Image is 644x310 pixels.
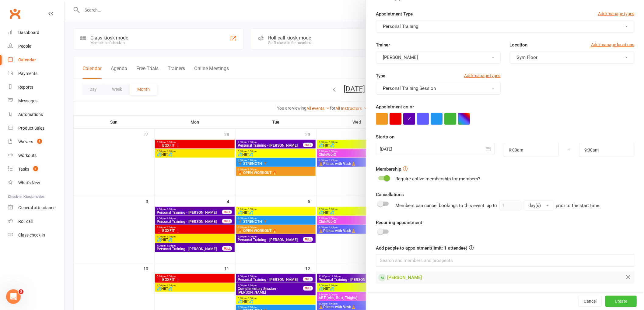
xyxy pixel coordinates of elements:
[528,203,541,208] span: day(s)
[605,296,637,307] button: Create
[510,41,528,49] label: Location
[18,167,29,172] div: Tasks
[8,53,64,67] a: Calendar
[18,153,37,158] div: Workouts
[376,165,401,173] label: Membership
[376,51,500,64] button: [PERSON_NAME]
[18,139,33,144] div: Waivers
[19,289,23,294] span: 3
[8,67,64,80] a: Payments
[376,191,404,198] label: Cancellations
[18,219,33,224] div: Roll call
[18,57,36,62] div: Calendar
[18,180,40,185] div: What's New
[524,201,553,210] button: day(s)
[18,112,43,117] div: Automations
[18,85,33,90] div: Reports
[376,133,394,141] label: Starts on
[431,245,474,251] span: (limit: 1 attendee)
[487,201,553,210] div: up to
[376,82,500,95] button: Personal Training Session
[8,201,64,215] a: General attendance kiosk mode
[598,10,634,17] a: Add/manage types
[8,94,64,108] a: Messages
[8,162,64,176] a: Tasks 1
[376,254,634,267] input: Search and members and prospects
[18,44,31,49] div: People
[625,274,632,281] button: Remove from Appointment
[18,98,37,103] div: Messages
[18,233,45,237] div: Class check-in
[33,166,38,171] span: 1
[8,39,64,53] a: People
[8,149,64,162] a: Workouts
[395,175,480,182] div: Require active membership for members?
[591,41,634,48] a: Add/manage locations
[387,275,422,280] span: [PERSON_NAME]
[8,121,64,135] a: Product Sales
[8,26,64,39] a: Dashboard
[8,80,64,94] a: Reports
[18,71,37,76] div: Payments
[6,289,21,304] iframe: Intercom live chat
[395,201,600,210] div: Members can cancel bookings to this event
[376,20,634,33] button: Personal Training
[8,228,64,242] a: Class kiosk mode
[18,205,55,210] div: General attendance
[376,41,390,49] label: Trainer
[8,135,64,149] a: Waivers 1
[8,215,64,228] a: Roll call
[376,72,385,80] label: Type
[383,55,418,60] span: [PERSON_NAME]
[376,219,422,226] label: Recurring appointment
[18,126,44,131] div: Product Sales
[558,143,580,157] div: –
[464,72,501,79] a: Add/manage types
[8,176,64,190] a: What's New
[8,108,64,121] a: Automations
[579,296,602,307] button: Cancel
[7,6,23,21] a: Clubworx
[383,86,436,91] span: Personal Training Session
[378,274,386,281] div: Member
[37,139,42,144] span: 1
[510,51,634,64] button: Gym Floor
[517,55,538,60] span: Gym Floor
[376,244,474,252] label: Add people to appointment
[376,103,414,111] label: Appointment color
[556,203,600,208] span: prior to the start time.
[18,30,39,35] div: Dashboard
[383,24,418,29] span: Personal Training
[376,10,413,18] label: Appointment Type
